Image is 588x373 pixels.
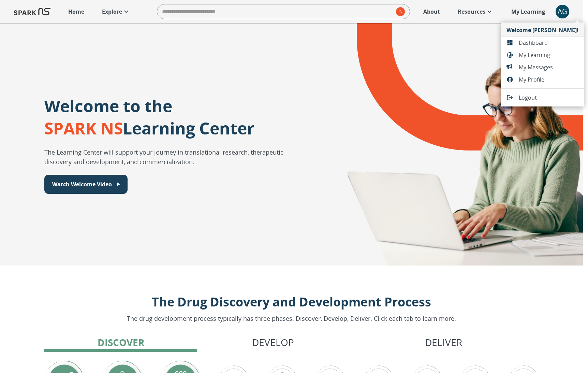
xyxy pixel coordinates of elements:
span: My Profile [519,75,578,84]
span: Dashboard [519,39,578,47]
span: Logout [519,94,578,102]
span: My Messages [519,63,578,71]
span: My Learning [519,51,578,59]
li: Welcome [PERSON_NAME]! [501,23,584,37]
